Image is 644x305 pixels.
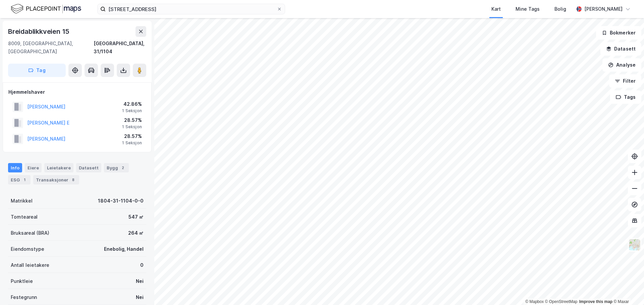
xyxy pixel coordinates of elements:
div: Nei [136,293,144,301]
div: 264 ㎡ [128,229,144,237]
button: Tags [610,90,641,104]
div: 42.86% [122,100,142,108]
div: [PERSON_NAME] [584,5,623,13]
input: Søk på adresse, matrikkel, gårdeiere, leietakere eller personer [106,4,277,14]
div: Mine Tags [516,5,540,13]
div: 1 Seksjon [122,140,142,146]
div: Eiendomstype [11,245,44,253]
div: 0 [140,261,144,269]
a: OpenStreetMap [545,299,578,304]
div: 2 [119,164,126,171]
div: Eiere [25,163,42,172]
div: Info [8,163,22,172]
div: Hjemmelshaver [8,88,146,96]
div: Tomteareal [11,213,38,221]
div: 8 [70,176,76,183]
div: Festegrunn [11,293,37,301]
div: 28.57% [122,116,142,124]
a: Mapbox [525,299,544,304]
div: Leietakere [44,163,73,172]
div: Matrikkel [11,197,33,205]
button: Tag [8,64,66,77]
button: Bokmerker [596,26,641,40]
div: 8009, [GEOGRAPHIC_DATA], [GEOGRAPHIC_DATA] [8,40,94,56]
div: Kart [491,5,501,13]
div: Antall leietakere [11,261,49,269]
div: ESG [8,175,31,184]
div: Bruksareal (BRA) [11,229,49,237]
div: Nei [136,277,144,285]
iframe: Chat Widget [610,273,644,305]
button: Analyse [602,58,641,72]
div: Breidablikkveien 15 [8,26,71,37]
div: Bygg [104,163,129,172]
div: 28.57% [122,132,142,140]
div: Kontrollprogram for chat [610,273,644,305]
div: Bolig [554,5,566,13]
div: Datasett [76,163,101,172]
button: Datasett [600,42,641,56]
div: Transaksjoner [33,175,79,184]
div: 1 Seksjon [122,108,142,113]
a: Improve this map [579,299,612,304]
div: 1 Seksjon [122,124,142,130]
div: Enebolig, Handel [104,245,144,253]
div: 1 [21,176,28,183]
div: 547 ㎡ [128,213,144,221]
button: Filter [609,74,641,88]
div: Punktleie [11,277,33,285]
img: logo.f888ab2527a4732fd821a326f86c7f29.svg [11,3,81,15]
div: 1804-31-1104-0-0 [98,197,144,205]
img: Z [628,238,641,251]
div: [GEOGRAPHIC_DATA], 31/1104 [94,40,146,56]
